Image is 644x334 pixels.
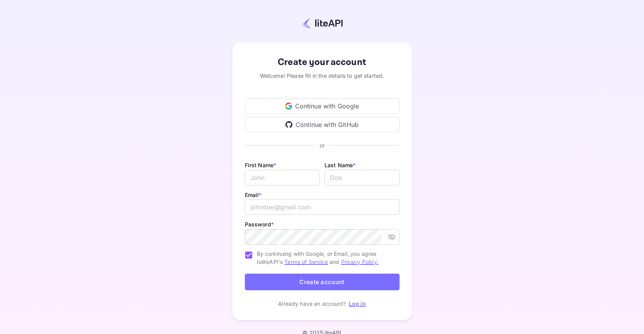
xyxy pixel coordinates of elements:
[245,72,400,80] div: Welcome! Please fill in the details to get started.
[278,300,346,308] p: Already have an account?
[325,170,400,185] input: Doe
[325,162,356,168] label: Last Name
[245,221,274,228] label: Password
[245,199,400,215] input: johndoe@gmail.com
[385,230,399,244] button: toggle password visibility
[341,259,379,265] a: Privacy Policy.
[245,162,277,168] label: First Name
[245,117,400,132] div: Continue with GitHub
[245,274,400,290] button: Create account
[245,98,400,114] div: Continue with Google
[349,300,366,307] a: Log in
[284,259,328,265] a: Terms of Service
[245,192,262,198] label: Email
[245,55,400,69] div: Create your account
[302,17,343,29] img: liteapi
[245,170,320,185] input: John
[257,250,393,266] span: By continuing with Google, or Email, you agree to liteAPI's and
